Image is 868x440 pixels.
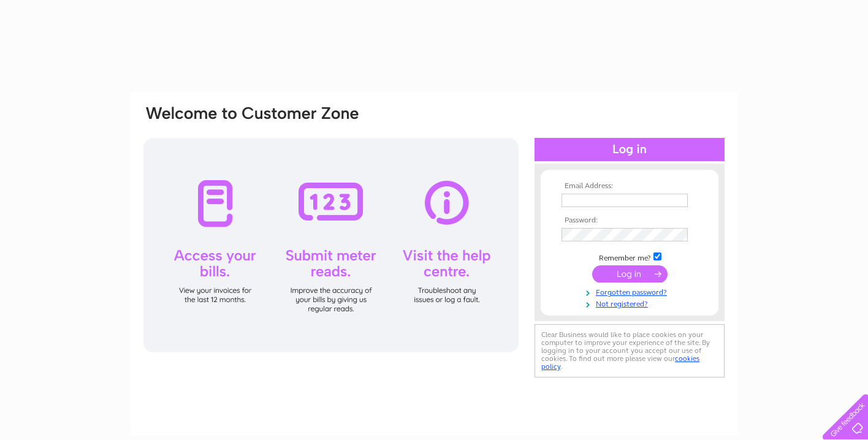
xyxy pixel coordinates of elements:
[535,324,725,377] div: Clear Business would like to place cookies on your computer to improve your experience of the sit...
[541,354,699,371] a: cookies policy
[558,251,701,263] td: Remember me?
[558,216,701,225] th: Password:
[562,297,701,309] a: Not registered?
[592,265,668,283] input: Submit
[562,286,701,297] a: Forgotten password?
[558,182,701,191] th: Email Address:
